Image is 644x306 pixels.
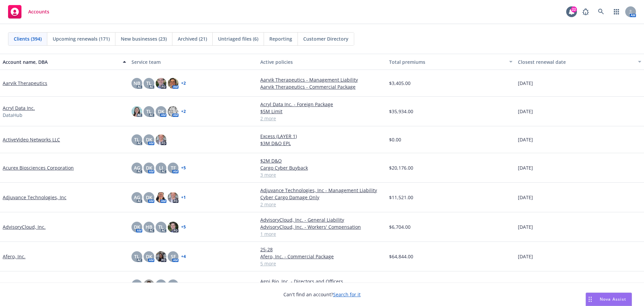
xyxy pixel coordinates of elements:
a: + 2 [181,110,186,114]
span: [DATE] [518,281,533,288]
a: $3M D&O EPL [260,140,384,147]
span: DK [134,223,140,230]
a: AdvisoryCloud, Inc. - General Liability [260,216,384,223]
a: Cargo Cyber Buyback [260,164,384,171]
span: [DATE] [518,194,533,201]
span: TL [134,253,140,260]
span: DataHub [3,112,22,119]
button: Service team [129,54,258,70]
span: [DATE] [518,80,533,87]
a: Switch app [610,5,623,18]
span: LI [171,281,175,288]
span: [DATE] [518,136,533,143]
span: TL [146,108,152,115]
span: TL [146,80,152,87]
a: ActiveVideo Networks LLC [3,136,60,143]
a: + 2 [181,81,186,85]
a: 5 more [260,260,384,267]
span: Archived (21) [178,35,207,42]
span: $0.00 [389,136,401,143]
a: Cyber Cargo Damage Only [260,194,384,201]
a: Agni Bio, Inc. [3,281,32,288]
img: photo [156,78,166,89]
a: 2 more [260,201,384,208]
span: New businesses (23) [121,35,167,42]
span: SF [171,253,176,260]
span: $64,844.00 [389,253,413,260]
a: Adjuvance Technologies, Inc [3,194,66,201]
a: 1 more [260,230,384,237]
div: 22 [571,6,577,12]
a: 2 more [260,115,384,122]
span: $8,775.00 [389,281,411,288]
span: DK [146,194,152,201]
a: Search [594,5,608,18]
span: [DATE] [518,223,533,230]
span: NB [133,80,140,87]
span: DK [146,164,152,171]
span: Reporting [269,35,292,42]
span: [DATE] [518,164,533,171]
span: Untriaged files (6) [218,35,258,42]
button: Total premiums [386,54,515,70]
span: DK [146,136,152,143]
a: AdvisoryCloud, Inc. [3,223,46,230]
img: photo [156,192,166,203]
div: Total premiums [389,58,505,65]
span: TF [171,164,176,171]
a: Aarvik Therapeutics - Management Liability [260,76,384,83]
img: photo [168,222,178,232]
a: Acryl Data Inc. [3,104,35,112]
a: Search for it [333,291,361,298]
span: Customer Directory [303,35,348,42]
a: Afero, Inc. [3,253,25,260]
span: [DATE] [518,253,533,260]
span: DK [158,281,164,288]
div: Service team [131,58,255,65]
img: photo [156,134,166,145]
a: Acurex Biosciences Corporation [3,164,74,171]
span: AG [134,194,140,201]
span: DK [146,253,152,260]
span: $20,176.00 [389,164,413,171]
span: Accounts [28,9,49,14]
div: Active policies [260,58,384,65]
img: photo [168,106,178,117]
span: $11,521.00 [389,194,413,201]
a: Excess (LAYER 1) [260,133,384,140]
div: Drag to move [586,293,594,306]
a: Report a Bug [579,5,592,18]
span: $6,704.00 [389,223,411,230]
a: Adjuvance Technologies, Inc - Management Liability [260,187,384,194]
span: AG [134,164,140,171]
a: Agni Bio, Inc. - Directors and Officers [260,278,384,285]
span: [DATE] [518,108,533,115]
div: Account name, DBA [3,58,119,65]
span: Clients (394) [14,35,42,42]
img: photo [168,192,178,203]
a: + 5 [181,166,186,170]
span: Can't find an account? [283,291,361,298]
button: Active policies [258,54,386,70]
span: HB [146,223,152,230]
a: AdvisoryCloud, Inc. - Workers' Compensation [260,223,384,230]
span: LI [159,164,163,171]
a: + 1 [181,195,186,200]
a: Aarvik Therapeutics - Commercial Package [260,83,384,90]
span: TL [134,136,140,143]
span: DK [158,108,164,115]
span: $3,405.00 [389,80,411,87]
img: photo [144,279,154,290]
div: Closest renewal date [518,58,634,65]
a: 25-28 [260,246,384,253]
span: TL [134,281,140,288]
img: photo [131,106,142,117]
a: + 5 [181,225,186,229]
span: TL [158,223,164,230]
a: + 4 [181,255,186,259]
